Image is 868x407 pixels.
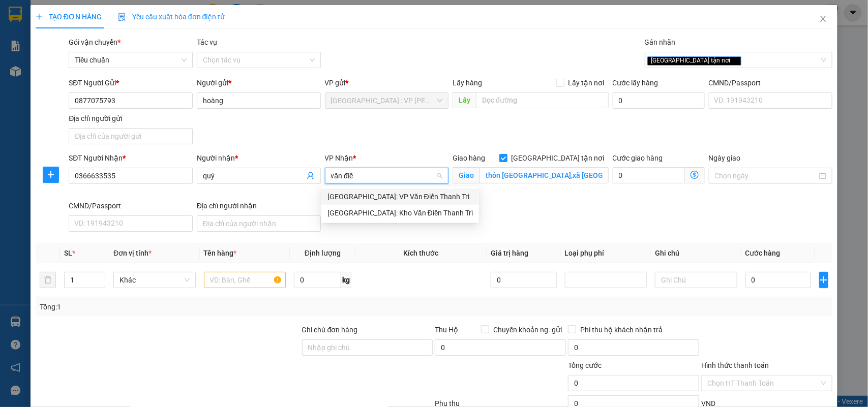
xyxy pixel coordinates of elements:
[331,93,443,108] span: Hà Nội : VP Hoàng Mai
[645,38,676,46] label: Gán nhãn
[453,154,485,162] span: Giao hàng
[28,35,54,43] strong: CSKH:
[453,92,476,108] span: Lấy
[561,243,651,263] th: Loại phụ phí
[476,92,609,108] input: Dọc đường
[325,77,449,88] div: VP gửi
[43,167,59,183] button: plus
[68,5,201,18] strong: PHIẾU DÁN LÊN HÀNG
[302,339,433,356] input: Ghi chú đơn hàng
[613,154,663,162] label: Cước giao hàng
[568,361,602,369] span: Tổng cước
[197,200,321,211] div: Địa chỉ người nhận
[113,249,152,257] span: Đơn vị tính
[40,272,56,288] button: delete
[302,326,358,334] label: Ghi chú đơn hàng
[64,249,72,257] span: SL
[613,79,659,87] label: Cước lấy hàng
[820,276,828,284] span: plus
[307,172,315,180] span: user-add
[576,324,667,335] span: Phí thu hộ khách nhận trả
[204,249,237,257] span: Tên hàng
[36,13,43,20] span: plus
[613,92,705,109] input: Cước lấy hàng
[88,35,187,53] span: CÔNG TY TNHH CHUYỂN PHÁT NHANH BẢO AN
[197,152,321,164] div: Người nhận
[40,301,336,312] div: Tổng: 1
[715,170,818,181] input: Ngày giao
[321,189,479,205] div: Hà Nội: VP Văn Điển Thanh Trì
[4,35,77,52] span: [PHONE_NUMBER]
[809,5,837,34] button: Close
[69,38,121,46] span: Gói vận chuyển
[341,272,351,288] span: kg
[327,207,473,218] div: [GEOGRAPHIC_DATA]: Kho Văn Điển Thanh Trì
[564,77,609,88] span: Lấy tận nơi
[613,167,685,183] input: Cước giao hàng
[651,243,741,263] th: Ghi chú
[480,167,609,183] input: Giao tận nơi
[325,154,353,162] span: VP Nhận
[701,361,769,369] label: Hình thức thanh toán
[36,13,102,21] span: TẠO ĐƠN HÀNG
[119,272,190,288] span: Khác
[69,152,193,164] div: SĐT Người Nhận
[4,61,158,75] span: Mã đơn: VPHM1110250006
[321,205,479,221] div: Hà Nội: Kho Văn Điển Thanh Trì
[404,249,439,257] span: Kích thước
[75,52,187,68] span: Tiêu chuẩn
[69,77,193,88] div: SĐT Người Gửi
[732,58,737,63] span: close
[118,13,126,21] img: icon
[647,56,741,66] span: [GEOGRAPHIC_DATA] tận nơi
[453,79,482,87] span: Lấy hàng
[327,191,473,202] div: [GEOGRAPHIC_DATA]: VP Văn Điển Thanh Trì
[709,77,833,88] div: CMND/Passport
[69,128,193,144] input: Địa chỉ của người gửi
[507,152,609,164] span: [GEOGRAPHIC_DATA] tận nơi
[197,77,321,88] div: Người gửi
[491,249,528,257] span: Giá trị hàng
[691,171,699,179] span: dollar-circle
[69,200,193,211] div: CMND/Passport
[453,167,480,183] span: Giao
[197,38,217,46] label: Tác vụ
[709,154,741,162] label: Ngày giao
[491,272,556,288] input: 0
[435,326,458,334] span: Thu Hộ
[489,324,566,335] span: Chuyển khoản ng. gửi
[305,249,341,257] span: Định lượng
[64,20,205,31] span: Ngày in phiếu: 10:16 ngày
[819,15,827,23] span: close
[745,249,781,257] span: Cước hàng
[197,215,321,232] input: Địa chỉ của người nhận
[655,272,737,288] input: Ghi Chú
[43,171,58,179] span: plus
[819,272,829,288] button: plus
[204,272,286,288] input: VD: Bàn, Ghế
[69,113,193,124] div: Địa chỉ người gửi
[118,13,225,21] span: Yêu cầu xuất hóa đơn điện tử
